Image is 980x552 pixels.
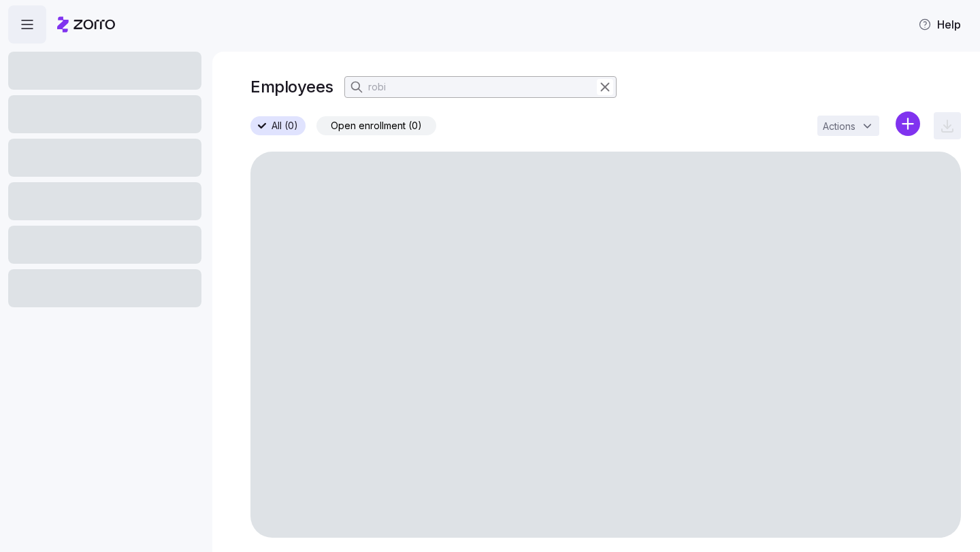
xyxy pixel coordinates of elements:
[272,117,298,135] span: All (0)
[907,11,972,38] button: Help
[918,16,961,33] span: Help
[331,117,422,135] span: Open enrollment (0)
[823,122,855,131] span: Actions
[817,116,879,136] button: Actions
[344,76,617,98] input: Search Employees
[250,76,333,97] h1: Employees
[896,111,920,136] svg: add icon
